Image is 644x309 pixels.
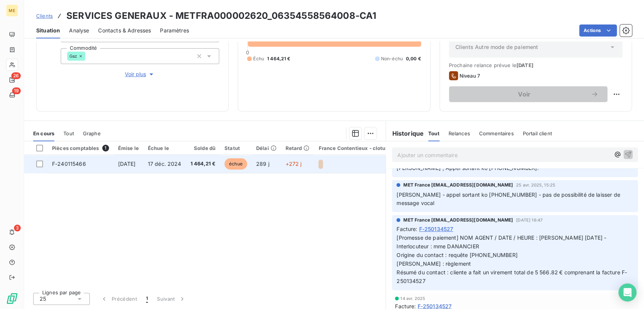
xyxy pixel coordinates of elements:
span: MET France [EMAIL_ADDRESS][DOMAIN_NAME] [403,217,513,223]
span: 19 [12,87,21,94]
span: [Promesse de paiement] NOM AGENT / DATE / HEURE : [PERSON_NAME] [DATE] - Interlocuteur : mme DANA... [397,234,627,284]
span: Non-échu [381,55,403,62]
span: Clients Autre mode de paiement [455,43,538,51]
a: Clients [36,12,53,20]
span: Relances [449,130,470,136]
div: Retard [286,145,310,151]
span: Tout [428,130,440,136]
span: 25 [40,295,46,303]
span: Graphe [83,130,101,136]
span: Prochaine relance prévue le [449,62,622,68]
span: Gaz [69,54,77,58]
span: [DATE] [516,62,533,68]
span: Tout [63,130,74,136]
h6: Historique [386,129,424,138]
span: Niveau 7 [460,73,480,79]
span: Clients [36,13,53,19]
span: Commentaires [479,130,514,136]
span: [PERSON_NAME] ; Appel sortant ko [PHONE_NUMBER]. [397,165,538,171]
div: Échue le [148,145,181,151]
div: Statut [224,145,247,151]
span: Échu [253,55,264,62]
span: Portail client [523,130,552,136]
span: 1 [146,295,148,303]
span: Contacts & Adresses [98,27,151,34]
div: Open Intercom Messenger [618,283,636,301]
span: 1 464,21 € [191,160,216,168]
div: Solde dû [191,145,216,151]
h3: SERVICES GENERAUX - METFRA000002620_06354558564008-CA1 [66,9,376,23]
div: Émise le [118,145,139,151]
span: 1 [102,145,109,151]
span: Situation [36,27,60,34]
span: Paramètres [160,27,189,34]
span: [DATE] [118,161,136,167]
button: Suivant [152,291,191,307]
span: En cours [33,130,54,136]
span: [PERSON_NAME] - appel sortant ko [PHONE_NUMBER] - pas de possibilité de laisser de message vocal [397,191,621,207]
button: Actions [579,24,617,37]
span: échue [224,158,247,170]
button: Voir [449,86,607,102]
span: Analyse [69,27,89,34]
span: 0,00 € [406,55,421,62]
span: 289 j [256,161,269,167]
div: ME [6,5,18,17]
span: [DATE] 16:47 [516,218,543,222]
span: 26 [11,72,21,79]
span: 25 avr. 2025, 15:25 [516,183,555,187]
button: Précédent [96,291,141,307]
div: France Contentieux - cloture [318,145,390,151]
div: Pièces comptables [52,145,109,151]
span: 1 464,21 € [267,55,290,62]
img: Logo LeanPay [6,292,18,304]
button: 1 [141,291,152,307]
span: 0 [246,49,249,55]
span: Voir plus [125,70,155,78]
span: +272 j [286,161,302,167]
div: Délai [256,145,277,151]
span: 17 déc. 2024 [148,161,181,167]
input: Ajouter une valeur [85,53,91,60]
span: 14 avr. 2025 [400,296,425,301]
button: Voir plus [61,70,219,78]
span: F-240115466 [52,161,86,167]
span: Voir [458,91,591,97]
span: 3 [14,225,21,231]
span: MET France [EMAIL_ADDRESS][DOMAIN_NAME] [403,182,513,188]
span: Facture : [397,225,417,233]
span: F-250134527 [419,225,453,233]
